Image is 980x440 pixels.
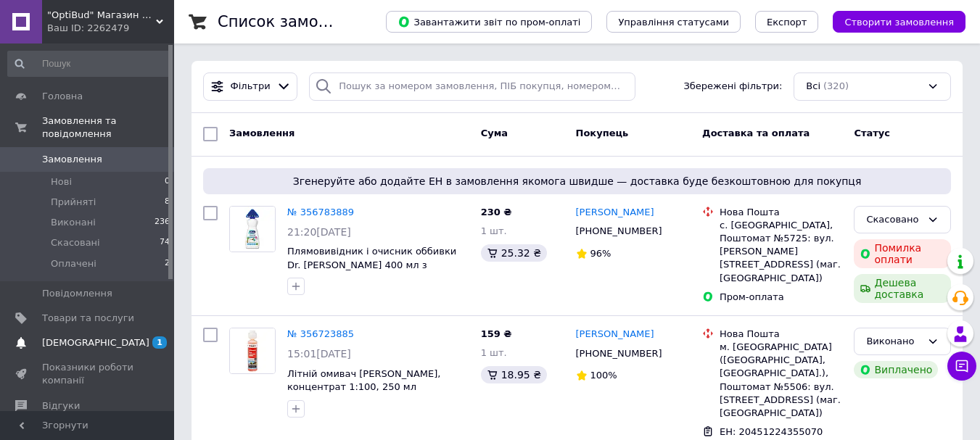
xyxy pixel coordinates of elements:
[7,51,171,77] input: Пошук
[42,312,134,325] span: Товари та послуги
[42,115,174,141] span: Замовлення та повідомлення
[767,17,807,28] span: Експорт
[287,207,354,217] a: № 356783889
[481,244,547,262] div: 25.32 ₴
[287,226,351,238] span: 21:20[DATE]
[481,366,547,383] div: 18.95 ₴
[209,174,945,188] span: Згенеруйте або додайте ЕН в замовлення якомога швидше — доставка буде безкоштовною для покупця
[160,236,170,249] span: 74
[229,328,276,374] a: Фото товару
[287,328,354,339] a: № 356723885
[590,248,612,259] span: 96%
[287,246,456,283] a: Плямовивідник і очисник оббивки Dr. [PERSON_NAME] 400 мл з щіткою, від плям і запахів
[398,15,580,28] span: Завантажити звіт по пром-оплаті
[720,206,842,219] div: Нова Пошта
[818,16,965,27] a: Створити замовлення
[42,399,80,412] span: Відгуки
[573,344,665,363] div: [PHONE_NUMBER]
[165,257,170,270] span: 2
[806,80,820,94] span: Всі
[702,128,810,138] span: Доставка та оплата
[720,341,842,420] div: м. [GEOGRAPHIC_DATA] ([GEOGRAPHIC_DATA], [GEOGRAPHIC_DATA].), Поштомат №5506: вул. [STREET_ADDRES...
[618,17,729,28] span: Управління статусами
[287,348,351,360] span: 15:01[DATE]
[606,11,741,33] button: Управління статусами
[720,291,842,304] div: Пром-оплата
[51,175,72,188] span: Нові
[165,196,170,209] span: 8
[590,370,617,381] span: 100%
[309,72,635,101] input: Пошук за номером замовлення, ПІБ покупця, номером телефону, Email, номером накладної
[47,22,174,35] div: Ваш ID: 2262479
[386,11,592,33] button: Завантажити звіт по пром-оплаті
[155,216,170,229] span: 236
[42,153,102,166] span: Замовлення
[231,80,271,94] span: Фільтри
[51,257,96,270] span: Оплачені
[42,287,112,300] span: Повідомлення
[823,80,849,91] span: (320)
[229,206,276,252] a: Фото товару
[720,426,823,437] span: ЕН: 20451224355070
[833,11,965,33] button: Створити замовлення
[755,11,819,33] button: Експорт
[683,80,782,94] span: Збережені фільтри:
[481,328,512,339] span: 159 ₴
[42,90,83,103] span: Головна
[720,219,842,285] div: с. [GEOGRAPHIC_DATA], Поштомат №5725: вул. [PERSON_NAME][STREET_ADDRESS] (маг. [GEOGRAPHIC_DATA])
[165,175,170,188] span: 0
[866,212,921,228] div: Скасовано
[230,207,275,252] img: Фото товару
[573,222,665,241] div: [PHONE_NUMBER]
[42,336,149,349] span: [DEMOGRAPHIC_DATA]
[51,196,96,209] span: Прийняті
[844,17,954,28] span: Створити замовлення
[576,128,629,138] span: Покупець
[481,128,508,138] span: Cума
[230,328,275,373] img: Фото товару
[720,328,842,341] div: Нова Пошта
[947,352,976,381] button: Чат з покупцем
[854,128,890,138] span: Статус
[51,236,100,249] span: Скасовані
[481,207,512,217] span: 230 ₴
[481,225,507,236] span: 1 шт.
[576,206,654,220] a: [PERSON_NAME]
[854,361,938,378] div: Виплачено
[481,347,507,358] span: 1 шт.
[152,336,167,349] span: 1
[866,334,921,349] div: Виконано
[42,361,134,387] span: Показники роботи компанії
[229,128,295,138] span: Замовлення
[576,328,654,341] a: [PERSON_NAME]
[51,216,96,229] span: Виконані
[218,13,365,30] h1: Список замовлень
[854,274,951,303] div: Дешева доставка
[47,9,156,22] span: "OptiBud" Магазин будматеріалів
[854,239,951,268] div: Помилка оплати
[287,368,440,393] a: Літній омивач [PERSON_NAME], концентрат 1:100, 250 мл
